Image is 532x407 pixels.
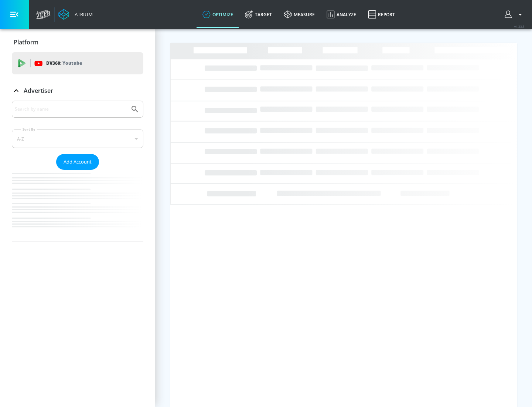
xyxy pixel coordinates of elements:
[12,129,143,148] div: A-Z
[64,158,92,166] span: Add Account
[21,127,37,132] label: Sort By
[278,1,321,28] a: measure
[321,1,362,28] a: Analyze
[56,154,99,170] button: Add Account
[62,59,82,67] p: Youtube
[15,104,127,114] input: Search by name
[46,59,82,67] p: DV360:
[12,101,143,242] div: Advertiser
[24,87,53,95] p: Advertiser
[12,52,143,74] div: DV360: Youtube
[12,170,143,242] nav: list of Advertiser
[239,1,278,28] a: Target
[514,24,525,28] span: v 4.33.5
[12,80,143,101] div: Advertiser
[362,1,401,28] a: Report
[197,1,239,28] a: optimize
[58,9,93,20] a: Atrium
[12,32,143,53] div: Platform
[14,38,38,46] p: Platform
[72,11,93,18] div: Atrium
